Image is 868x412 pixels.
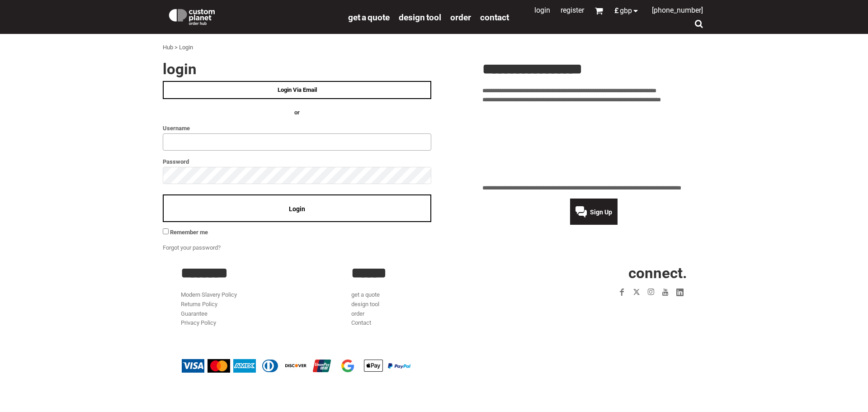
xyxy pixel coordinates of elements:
span: get a quote [348,12,390,23]
img: Discover [285,359,307,373]
a: order [351,310,364,317]
a: Register [561,6,584,14]
a: Privacy Policy [181,319,216,326]
label: Username [163,123,431,133]
a: Guarantee [181,310,208,317]
div: Login [179,43,193,52]
iframe: Customer reviews powered by Trustpilot [562,305,687,316]
img: Apple Pay [362,359,385,373]
h2: Login [163,62,431,76]
img: Mastercard [208,359,230,373]
iframe: Customer reviews powered by Trustpilot [482,110,705,178]
span: design tool [399,12,441,23]
span: Sign Up [590,208,612,216]
label: Password [163,156,431,167]
a: Contact [480,12,509,22]
h4: OR [163,108,431,118]
img: Diners Club [259,359,282,373]
span: Contact [480,12,509,23]
a: get a quote [351,291,380,298]
span: order [450,12,471,23]
img: Google Pay [336,359,359,373]
span: Login Via Email [278,86,317,93]
img: Visa [182,359,204,373]
a: Hub [163,44,173,51]
a: Login Via Email [163,81,431,99]
img: American Express [233,359,256,373]
a: design tool [399,12,441,22]
div: > [175,43,178,52]
a: Login [534,6,550,14]
span: Remember me [170,229,208,236]
span: Login [289,205,305,213]
a: Contact [351,319,371,326]
span: GBP [620,7,632,14]
a: Modern Slavery Policy [181,291,237,298]
h2: CONNECT. [522,265,687,280]
a: Forgot your password? [163,244,221,251]
a: Custom Planet [163,2,344,29]
img: Custom Planet [167,7,217,25]
img: PayPal [388,363,410,369]
a: design tool [351,301,379,308]
a: get a quote [348,12,390,22]
img: China UnionPay [311,359,333,373]
span: [PHONE_NUMBER] [652,6,703,14]
span: £ [614,7,620,14]
a: Returns Policy [181,301,217,308]
a: order [450,12,471,22]
input: Remember me [163,228,169,234]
